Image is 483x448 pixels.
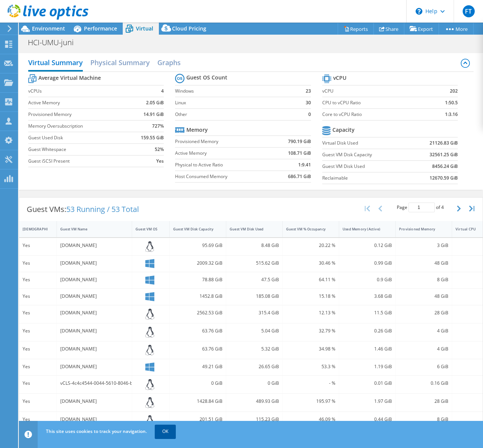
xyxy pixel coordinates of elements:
label: Physical to Active Ratio [175,161,271,169]
div: Yes [23,363,53,371]
div: [DOMAIN_NAME] [60,276,128,284]
div: 0.44 GiB [343,415,392,424]
div: 11.5 GiB [343,309,392,317]
b: 4 [161,87,164,95]
b: 32561.25 GiB [430,151,458,158]
div: 1.19 GiB [343,363,392,371]
b: 14.91 GiB [143,111,164,118]
b: Guest OS Count [186,74,227,81]
div: 15.18 % [286,292,335,300]
div: 0 GiB [230,379,279,387]
span: Page of [397,203,444,212]
b: 108.71 GiB [288,149,311,157]
svg: \n [416,8,422,15]
div: 4 GiB [399,327,448,335]
span: Environment [32,25,65,32]
b: 52% [155,146,164,153]
div: Yes [23,415,53,424]
div: Yes [23,276,53,284]
label: Linux [175,99,299,107]
b: 1:9.41 [298,161,311,169]
div: 0.99 GiB [343,259,392,267]
div: 48 GiB [399,259,448,267]
label: Virtual Disk Used [322,139,411,147]
div: 30.46 % [286,259,335,267]
div: 32.79 % [286,327,335,335]
div: 1.46 GiB [343,345,392,353]
label: Other [175,111,299,118]
label: Guest iSCSI Present [28,157,131,165]
label: vCPUs [28,87,131,95]
b: Capacity [332,126,355,134]
div: 63.76 GiB [173,327,222,335]
div: 1452.8 GiB [173,292,222,300]
div: Guest VM OS [136,227,157,232]
b: 202 [450,87,458,95]
div: 3.68 GiB [343,292,392,300]
h2: Virtual Summary [28,55,83,72]
h1: HCI-UMU-juni [24,38,85,47]
div: 0 GiB [173,379,222,387]
span: Virtual [136,25,153,32]
div: 1428.84 GiB [173,397,222,405]
div: 2009.32 GiB [173,259,222,267]
div: Provisioned Memory [399,227,439,232]
div: [DOMAIN_NAME] [60,259,128,267]
div: 0.26 GiB [343,327,392,335]
div: 2562.53 GiB [173,309,222,317]
div: Yes [23,241,53,250]
div: Yes [23,309,53,317]
a: OK [155,425,176,438]
div: 1.97 GiB [343,397,392,405]
b: 2.05 GiB [146,99,164,107]
b: 12670.59 GiB [430,174,458,182]
div: 34.98 % [286,345,335,353]
b: Yes [156,157,164,165]
div: Guest VM Disk Capacity [173,227,213,232]
div: 0.01 GiB [343,379,392,387]
label: Core to vCPU Ratio [322,111,427,118]
div: 8 GiB [399,415,448,424]
span: FT [463,5,475,17]
label: Windows [175,87,299,95]
div: 195.97 % [286,397,335,405]
div: 49.21 GiB [173,363,222,371]
div: 115.23 GiB [230,415,279,424]
div: Used Memory (Active) [343,227,383,232]
div: - % [286,379,335,387]
div: Yes [23,292,53,300]
div: Guest VM % Occupancy [286,227,326,232]
label: Guest VM Disk Used [322,163,411,170]
div: 0.16 GiB [399,379,448,387]
div: 489.93 GiB [230,397,279,405]
label: Provisioned Memory [28,111,131,118]
b: vCPU [333,74,346,82]
div: Yes [23,397,53,405]
label: Guest Used Disk [28,134,131,142]
div: Yes [23,345,53,353]
div: 6 GiB [399,363,448,371]
div: 63.76 GiB [173,345,222,353]
h2: Physical Summary [90,55,150,70]
b: 0 [308,111,311,118]
div: Yes [23,327,53,335]
b: 790.19 GiB [288,138,311,145]
label: Guest VM Disk Capacity [322,151,411,158]
div: Yes [23,379,53,387]
label: Host Consumed Memory [175,173,271,180]
div: [DOMAIN_NAME] [60,241,128,250]
div: [DOMAIN_NAME] [60,309,128,317]
div: Guest VMs: [19,198,146,221]
div: 8 GiB [399,276,448,284]
div: Guest VM Disk Used [230,227,270,232]
span: This site uses cookies to track your navigation. [46,428,147,434]
div: 5.04 GiB [230,327,279,335]
b: 1:3.16 [445,111,458,118]
div: 4 GiB [399,345,448,353]
div: 46.09 % [286,415,335,424]
div: 185.08 GiB [230,292,279,300]
b: 21126.83 GiB [430,139,458,147]
div: 28 GiB [399,309,448,317]
div: Guest VM Name [60,227,119,232]
div: 315.4 GiB [230,309,279,317]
